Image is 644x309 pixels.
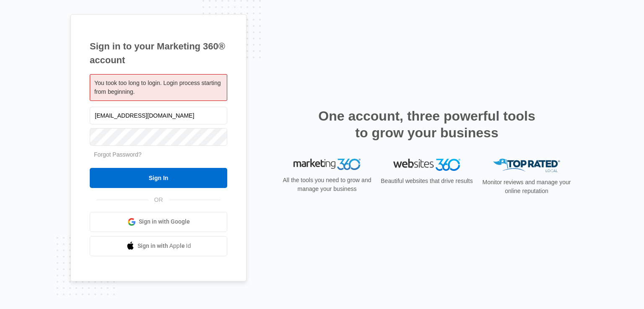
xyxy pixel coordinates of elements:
p: Beautiful websites that drive results [380,177,474,185]
input: Sign In [90,168,227,188]
a: Sign in with Google [90,212,227,232]
h2: One account, three powerful tools to grow your business [316,108,538,141]
input: Email [90,107,227,124]
img: Top Rated Local [493,159,560,173]
span: Sign in with Google [139,217,190,226]
img: Websites 360 [393,159,460,171]
p: Monitor reviews and manage your online reputation [480,178,574,196]
a: Sign in with Apple Id [90,236,227,256]
p: All the tools you need to grow and manage your business [280,176,374,193]
h1: Sign in to your Marketing 360® account [90,39,227,67]
span: OR [148,196,169,204]
img: Marketing 360 [293,159,361,170]
a: Forgot Password? [94,151,142,158]
span: Sign in with Apple Id [138,242,191,250]
span: You took too long to login. Login process starting from beginning. [94,80,221,95]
